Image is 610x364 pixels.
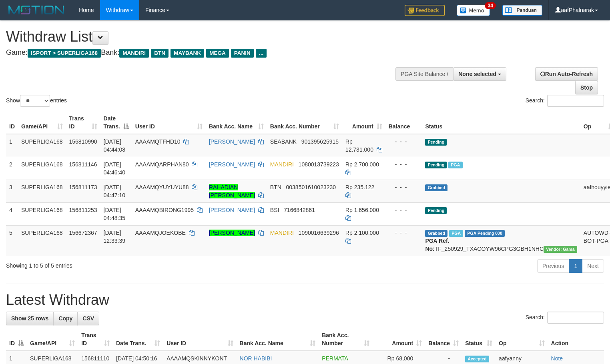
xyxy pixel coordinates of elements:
[345,184,374,190] span: Rp 235.122
[104,184,126,198] span: [DATE] 04:47:10
[575,81,598,94] a: Stop
[240,355,272,362] a: NOR HABIBI
[256,49,267,58] span: ...
[425,328,462,351] th: Balance: activate to sort column ascending
[270,138,297,145] span: SEABANK
[448,162,462,168] span: Marked by aafchoeunmanni
[342,111,385,134] th: Amount: activate to sort column ascending
[82,315,94,322] span: CSV
[373,328,425,351] th: Amount: activate to sort column ascending
[582,259,604,273] a: Next
[69,184,97,190] span: 156811173
[425,207,447,214] span: Pending
[18,202,66,225] td: SUPERLIGA168
[547,95,604,107] input: Search:
[449,230,463,237] span: Marked by aafsengchandara
[69,161,97,168] span: 156811146
[319,328,373,351] th: Bank Acc. Number: activate to sort column ascending
[485,2,496,9] span: 34
[206,111,267,134] th: Bank Acc. Name: activate to sort column ascending
[151,49,169,58] span: BTN
[69,230,97,236] span: 156672367
[425,230,447,237] span: Grabbed
[209,138,255,145] a: [PERSON_NAME]
[206,49,229,58] span: MEGA
[502,5,542,16] img: panduan.png
[53,312,78,325] a: Copy
[465,230,505,237] span: PGA Pending
[385,111,422,134] th: Balance
[132,111,206,134] th: User ID: activate to sort column ascending
[284,207,315,213] span: Copy 7166842861 to clipboard
[526,95,604,107] label: Search:
[209,230,255,236] a: [PERSON_NAME]
[6,49,399,57] h4: Game: Bank:
[389,206,419,214] div: - - -
[18,180,66,202] td: SUPERLIGA168
[104,138,126,153] span: [DATE] 04:44:08
[425,238,449,252] b: PGA Ref. No:
[535,67,598,81] a: Run Auto-Refresh
[6,4,67,16] img: MOTION_logo.png
[135,207,194,213] span: AAAAMQBIRONG1995
[544,246,577,253] span: Vendor URL: https://trx31.1velocity.biz
[405,5,445,16] img: Feedback.jpg
[78,328,113,351] th: Trans ID: activate to sort column ascending
[6,202,18,225] td: 4
[6,134,18,157] td: 1
[322,355,348,362] span: PERMATA
[526,312,604,324] label: Search:
[6,111,18,134] th: ID
[569,259,582,273] a: 1
[389,183,419,191] div: - - -
[422,111,580,134] th: Status
[425,184,447,191] span: Grabbed
[11,315,48,322] span: Show 25 rows
[20,95,50,107] select: Showentries
[237,328,319,351] th: Bank Acc. Name: activate to sort column ascending
[270,184,281,190] span: BTN
[496,328,548,351] th: Op: activate to sort column ascending
[270,230,294,236] span: MANDIRI
[163,328,236,351] th: User ID: activate to sort column ascending
[457,5,490,16] img: Button%20Memo.svg
[299,230,339,236] span: Copy 1090016639296 to clipboard
[77,312,99,325] a: CSV
[6,95,67,107] label: Show entries
[267,111,342,134] th: Bank Acc. Number: activate to sort column ascending
[119,49,149,58] span: MANDIRI
[345,138,373,153] span: Rp 12.731.000
[58,315,72,322] span: Copy
[135,184,189,190] span: AAAAMQYUYUYU88
[18,225,66,256] td: SUPERLIGA168
[135,138,181,145] span: AAAAMQTFHD10
[6,328,27,351] th: ID: activate to sort column descending
[6,312,54,325] a: Show 25 rows
[28,49,101,58] span: ISPORT > SUPERLIGA168
[66,111,100,134] th: Trans ID: activate to sort column ascending
[171,49,204,58] span: MAYBANK
[18,134,66,157] td: SUPERLIGA168
[425,139,447,146] span: Pending
[270,207,279,213] span: BSI
[301,138,339,145] span: Copy 901395625915 to clipboard
[286,184,336,190] span: Copy 0038501610023230 to clipboard
[299,161,339,168] span: Copy 1080013739223 to clipboard
[6,29,399,45] h1: Withdraw List
[104,230,126,244] span: [DATE] 12:33:39
[231,49,254,58] span: PANIN
[135,230,186,236] span: AAAAMQJOEKOBE
[6,157,18,180] td: 2
[69,207,97,213] span: 156811253
[458,71,496,77] span: None selected
[462,328,496,351] th: Status: activate to sort column ascending
[270,161,294,168] span: MANDIRI
[209,207,255,213] a: [PERSON_NAME]
[6,258,248,270] div: Showing 1 to 5 of 5 entries
[104,161,126,176] span: [DATE] 04:46:40
[6,292,604,308] h1: Latest Withdraw
[135,161,189,168] span: AAAAMQARPHAN80
[104,207,126,221] span: [DATE] 04:48:35
[209,161,255,168] a: [PERSON_NAME]
[389,160,419,168] div: - - -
